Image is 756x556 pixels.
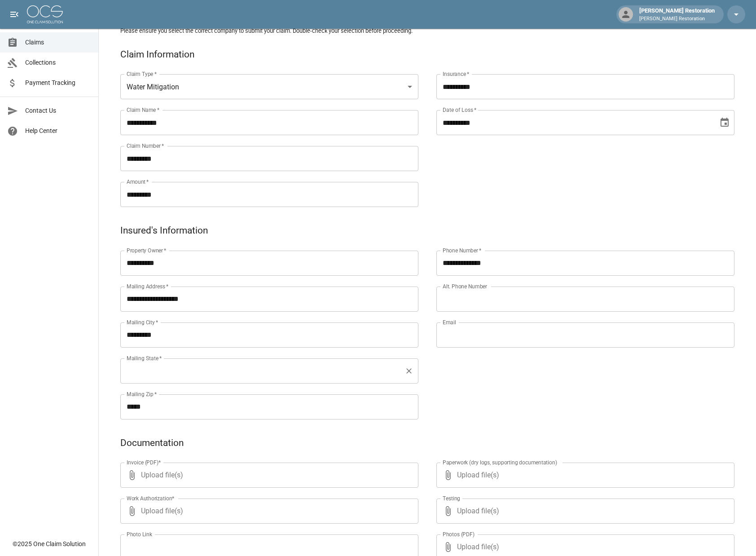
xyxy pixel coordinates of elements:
button: open drawer [5,5,23,23]
button: Clear [403,365,415,377]
label: Photos (PDF) [443,530,475,538]
h5: Please ensure you select the correct company to submit your claim. Double-check your selection be... [120,27,734,35]
label: Mailing City [127,318,158,326]
label: Mailing Zip [127,390,157,398]
label: Claim Name [127,106,159,114]
span: Upload file(s) [457,463,710,488]
span: Payment Tracking [25,78,91,88]
span: Help Center [25,126,91,136]
label: Invoice (PDF)* [127,459,161,466]
span: Upload file(s) [141,463,394,488]
span: Claims [25,38,91,47]
label: Claim Type [127,70,157,78]
label: Testing [443,494,460,502]
label: Mailing Address [127,282,168,290]
label: Photo Link [127,530,152,538]
div: © 2025 One Claim Solution [13,539,86,548]
label: Property Owner [127,247,167,254]
span: Upload file(s) [141,499,394,524]
span: Contact Us [25,106,91,115]
label: Date of Loss [443,106,476,114]
label: Paperwork (dry logs, supporting documentation) [443,459,557,466]
label: Phone Number [443,247,481,254]
label: Mailing State [127,354,162,362]
label: Claim Number [127,142,164,150]
img: ocs-logo-white-transparent.png [27,5,63,23]
div: Water Mitigation [120,74,418,99]
span: Collections [25,58,91,67]
span: Upload file(s) [457,499,710,524]
div: [PERSON_NAME] Restoration [636,6,718,22]
label: Work Authorization* [127,494,175,502]
button: Choose date, selected date is Jul 15, 2025 [716,114,734,132]
p: [PERSON_NAME] Restoration [639,15,715,23]
label: Amount [127,178,149,185]
label: Email [443,318,456,326]
label: Alt. Phone Number [443,282,487,290]
label: Insurance [443,70,469,78]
